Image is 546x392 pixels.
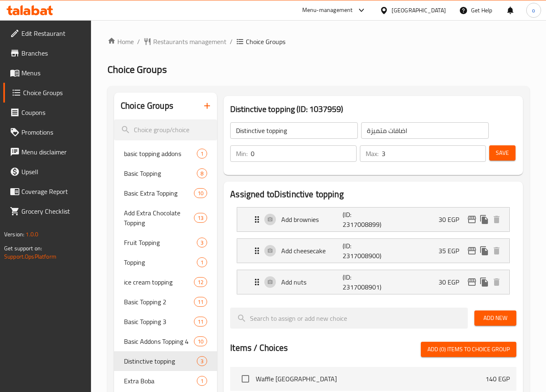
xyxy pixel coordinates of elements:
[194,298,207,306] span: 11
[124,356,197,366] span: Distinctive topping
[478,276,490,288] button: duplicate
[236,149,247,159] p: Min:
[21,167,84,177] span: Upsell
[256,374,485,384] span: Waffle [GEOGRAPHIC_DATA]
[343,272,383,292] p: (ID: 2317008901)
[532,6,535,15] span: o
[466,213,478,226] button: edit
[281,215,343,224] p: Add brownies
[489,145,516,161] button: Save
[143,37,226,47] a: Restaurants management
[197,259,207,266] span: 1
[21,127,84,137] span: Promotions
[230,204,516,235] li: Expand
[197,357,207,365] span: 3
[3,182,91,201] a: Coverage Report
[21,187,84,196] span: Coverage Report
[4,229,24,240] span: Version:
[194,318,207,326] span: 11
[230,103,516,116] h3: Distinctive topping (ID: 1037959)
[114,233,217,252] div: Fruit Topping3
[439,277,466,287] p: 30 EGP
[137,37,140,47] li: /
[107,60,167,79] span: Choice Groups
[3,23,91,43] a: Edit Restaurant
[490,276,503,288] button: delete
[3,83,91,103] a: Choice Groups
[21,107,84,117] span: Coupons
[197,376,207,386] div: Choices
[124,317,194,327] span: Basic Topping 3
[153,37,226,47] span: Restaurants management
[197,377,207,385] span: 1
[3,142,91,162] a: Menu disclaimer
[114,292,217,312] div: Basic Topping 211
[439,246,466,256] p: 35 EGP
[21,147,84,157] span: Menu disclaimer
[230,342,288,354] h2: Items / Choices
[124,376,197,386] span: Extra Boba
[281,246,343,256] p: Add cheesecake
[114,312,217,331] div: Basic Topping 311
[478,213,490,226] button: duplicate
[466,245,478,257] button: edit
[21,68,84,78] span: Menus
[194,214,207,222] span: 13
[302,5,353,15] div: Menu-management
[3,63,91,83] a: Menus
[194,338,207,345] span: 10
[197,149,207,159] div: Choices
[230,235,516,266] li: Expand
[485,374,510,384] p: 140 EGP
[281,277,343,287] p: Add nuts
[124,188,194,198] span: Basic Extra Topping
[3,43,91,63] a: Branches
[194,189,207,197] span: 10
[21,206,84,216] span: Grocery Checklist
[21,48,84,58] span: Branches
[194,336,207,346] div: Choices
[230,188,516,201] h2: Assigned to Distinctive topping
[194,297,207,307] div: Choices
[4,243,42,254] span: Get support on:
[230,37,233,47] li: /
[194,317,207,327] div: Choices
[237,270,509,294] div: Expand
[114,183,217,203] div: Basic Extra Topping10
[3,201,91,221] a: Grocery Checklist
[114,144,217,163] div: basic topping addons1
[23,88,84,98] span: Choice Groups
[246,37,285,47] span: Choice Groups
[197,238,207,247] div: Choices
[114,203,217,233] div: Add Extra Chocolate Topping13
[237,208,509,231] div: Expand
[114,272,217,292] div: ice cream topping12
[427,344,510,355] span: Add (0) items to choice group
[490,245,503,257] button: delete
[114,331,217,351] div: Basic Addons Topping 410
[114,119,217,140] input: search
[26,229,38,240] span: 1.0.0
[343,241,383,261] p: (ID: 2317008900)
[114,371,217,391] div: Extra Boba1
[3,162,91,182] a: Upsell
[230,266,516,298] li: Expand
[124,336,194,346] span: Basic Addons Topping 4
[124,149,197,159] span: basic topping addons
[194,278,207,286] span: 12
[230,308,467,329] input: search
[124,277,194,287] span: ice cream topping
[114,252,217,272] div: Topping1
[481,313,510,323] span: Add New
[107,37,134,47] a: Home
[124,297,194,307] span: Basic Topping 2
[421,342,516,357] button: Add (0) items to choice group
[237,239,509,263] div: Expand
[121,100,173,112] h2: Choice Groups
[124,257,197,267] span: Topping
[474,310,516,326] button: Add New
[4,251,56,262] a: Support.OpsPlatform
[124,168,197,178] span: Basic Topping
[197,239,207,247] span: 3
[197,170,207,177] span: 8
